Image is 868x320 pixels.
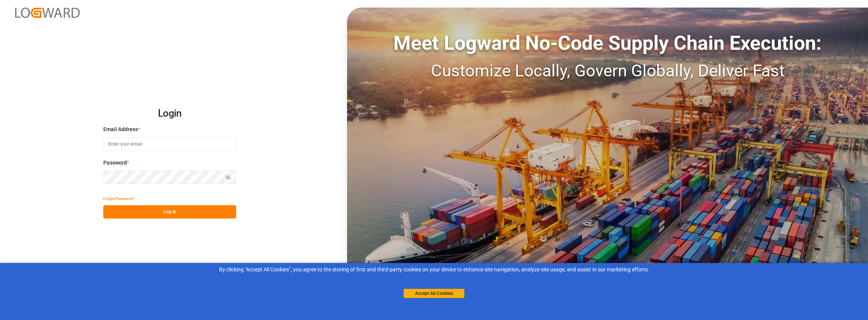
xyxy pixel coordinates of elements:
[347,29,868,58] div: Meet Logward No-Code Supply Chain Execution:
[103,159,127,167] span: Password
[404,289,464,298] button: Accept All Cookies
[103,192,134,205] button: Forgot Password?
[103,125,138,133] span: Email Address
[103,138,236,151] input: Enter your email
[5,266,863,274] div: By clicking "Accept All Cookies”, you agree to the storing of first and third-party cookies on yo...
[15,8,80,18] img: Logward_new_orange.png
[103,101,236,126] h2: Login
[347,58,868,83] div: Customize Locally, Govern Globally, Deliver Fast
[103,205,236,219] button: Log In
